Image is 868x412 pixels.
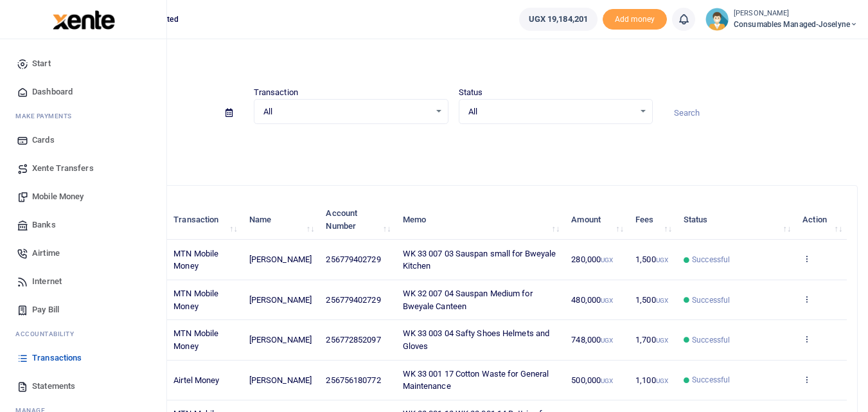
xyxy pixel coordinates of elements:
[635,255,668,264] span: 1,500
[254,86,298,99] label: Transaction
[692,334,730,346] span: Successful
[10,296,156,324] a: Pay Bill
[166,200,242,240] th: Transaction: activate to sort column ascending
[32,352,82,364] span: Transactions
[468,105,635,118] span: All
[564,200,628,240] th: Amount: activate to sort column ascending
[249,295,312,305] span: [PERSON_NAME]
[529,13,588,26] span: UGX 19,184,201
[459,86,483,99] label: Status
[656,297,668,304] small: UGX
[32,247,60,260] span: Airtime
[601,337,613,344] small: UGX
[795,200,847,240] th: Action: activate to sort column ascending
[10,267,156,296] a: Internet
[677,200,795,240] th: Status: activate to sort column ascending
[249,255,312,264] span: [PERSON_NAME]
[32,162,94,175] span: Xente Transfers
[10,344,156,372] a: Transactions
[571,255,613,264] span: 280,000
[10,183,156,211] a: Mobile Money
[635,295,668,305] span: 1,500
[514,8,603,31] li: Wallet ballance
[32,380,75,393] span: Statements
[173,289,218,311] span: MTN Mobile Money
[249,375,312,385] span: [PERSON_NAME]
[242,200,319,240] th: Name: activate to sort column ascending
[10,126,156,154] a: Cards
[249,335,312,345] span: [PERSON_NAME]
[32,219,56,231] span: Banks
[10,106,156,126] li: M
[663,102,858,124] input: Search
[51,14,115,24] a: logo-small logo-large logo-large
[10,239,156,267] a: Airtime
[628,200,677,240] th: Fees: activate to sort column ascending
[601,297,613,304] small: UGX
[326,375,380,385] span: 256756180772
[519,8,598,31] a: UGX 19,184,201
[603,9,667,30] span: Add money
[10,154,156,183] a: Xente Transfers
[10,372,156,400] a: Statements
[32,134,55,147] span: Cards
[319,200,395,240] th: Account Number: activate to sort column ascending
[32,57,51,70] span: Start
[734,19,858,30] span: Consumables managed-Joselyne
[326,295,380,305] span: 256779402729
[49,139,858,153] p: Download
[53,10,115,30] img: logo-large
[173,249,218,271] span: MTN Mobile Money
[571,295,613,305] span: 480,000
[173,375,219,385] span: Airtel Money
[734,8,858,19] small: [PERSON_NAME]
[403,289,533,311] span: WK 32 007 04 Sauspan Medium for Bweyale Canteen
[692,254,730,265] span: Successful
[10,49,156,78] a: Start
[656,337,668,344] small: UGX
[692,294,730,306] span: Successful
[49,55,858,69] h4: Transactions
[403,328,550,351] span: WK 33 003 04 Safty Shoes Helmets and Gloves
[32,275,62,288] span: Internet
[705,8,729,31] img: profile-user
[601,256,613,264] small: UGX
[173,328,218,351] span: MTN Mobile Money
[32,85,73,98] span: Dashboard
[403,249,556,271] span: WK 33 007 03 Sauspan small for Bweyale Kitchen
[326,335,380,345] span: 256772852097
[656,256,668,264] small: UGX
[10,211,156,239] a: Banks
[571,375,613,385] span: 500,000
[603,13,667,23] a: Add money
[656,377,668,384] small: UGX
[22,111,72,121] span: ake Payments
[25,329,74,339] span: countability
[395,200,564,240] th: Memo: activate to sort column ascending
[326,255,380,264] span: 256779402729
[403,369,549,391] span: WK 33 001 17 Cotton Waste for General Maintenance
[635,375,668,385] span: 1,100
[10,78,156,106] a: Dashboard
[635,335,668,345] span: 1,700
[32,303,59,316] span: Pay Bill
[705,8,858,31] a: profile-user [PERSON_NAME] Consumables managed-Joselyne
[263,105,430,118] span: All
[10,324,156,344] li: Ac
[692,374,730,386] span: Successful
[603,9,667,30] li: Toup your wallet
[32,190,84,203] span: Mobile Money
[571,335,613,345] span: 748,000
[601,377,613,384] small: UGX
